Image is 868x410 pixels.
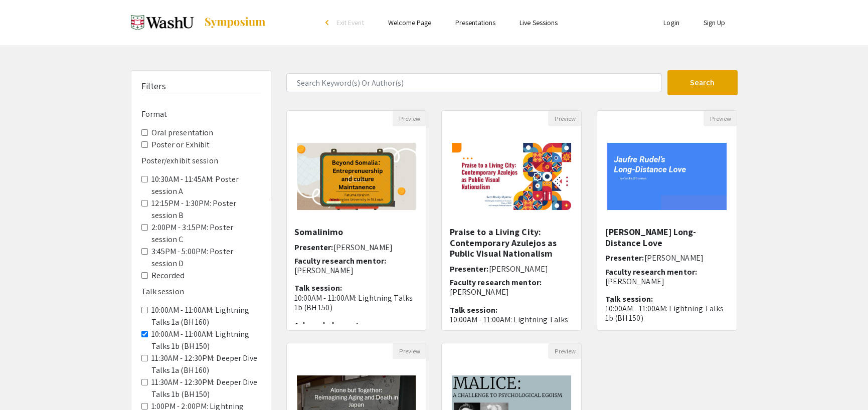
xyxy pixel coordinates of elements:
label: 3:45PM - 5:00PM: Poster session D [151,246,261,270]
p: [PERSON_NAME] [605,277,729,286]
label: Poster or Exhibit [151,139,210,151]
div: Open Presentation <p>Jaufre Rudel's Long-Distance Love</p> [597,110,737,331]
p: 10:00AM - 11:00AM: Lightning Talks 1b (BH 150) [294,293,419,312]
label: Oral presentation [151,127,214,139]
label: Recorded [151,270,185,282]
label: 11:30AM - 12:30PM: Deeper Dive Talks 1b (BH 150) [151,376,261,400]
button: Preview [548,343,581,359]
label: 10:00AM - 11:00AM: Lightning Talks 1a (BH 160) [151,304,261,328]
span: [PERSON_NAME] [644,253,703,263]
span: [PERSON_NAME] [333,242,393,253]
h6: Presenter: [605,253,729,263]
a: Live Sessions [519,18,558,27]
h5: Praise to a Living City: Contemporary Azulejos as Public Visual Nationalism [449,227,574,259]
a: Welcome Page [388,18,431,27]
h6: Format [141,109,261,119]
p: [PERSON_NAME] [449,287,574,297]
span: Talk session: [294,283,342,293]
img: <p>Praise to a Living City: Contemporary Azulejos as Public Visual Nationalism</p> [442,133,581,220]
button: Preview [393,343,426,359]
iframe: Chat [8,365,43,402]
img: <p>Somalinimo</p> [287,133,426,220]
button: Preview [704,111,737,126]
button: Preview [393,111,426,126]
label: 2:00PM - 3:15PM: Poster session C [151,222,261,246]
span: Talk session: [605,294,652,304]
span: Exit Event [336,18,364,27]
div: Open Presentation <p>Somalinimo</p> [286,110,427,331]
a: Presentations [455,18,495,27]
button: Search [667,70,738,95]
span: Faculty research mentor: [605,267,697,277]
span: [PERSON_NAME] [488,264,548,274]
a: Login [663,18,679,27]
h6: Presenter: [449,264,574,274]
img: Symposium by ForagerOne [204,17,266,29]
a: Sign Up [704,18,726,27]
img: Spring 2025 Undergraduate Research Symposium [131,10,194,35]
span: Talk session: [449,305,497,315]
h6: Presenter: [294,243,419,252]
p: 10:00AM - 11:00AM: Lightning Talks 1b (BH 150) [449,315,574,334]
p: 10:00AM - 11:00AM: Lightning Talks 1b (BH 150) [605,304,729,323]
h5: Somalinimo [294,227,419,238]
a: Spring 2025 Undergraduate Research Symposium [131,10,266,35]
h6: Poster/exhibit session [141,156,261,165]
div: Open Presentation <p>Praise to a Living City: Contemporary Azulejos as Public Visual Nationalism</p> [441,110,582,331]
label: 10:00AM - 11:00AM: Lightning Talks 1b (BH 150) [151,328,261,352]
h5: [PERSON_NAME] Long-Distance Love [605,227,729,248]
label: 12:15PM - 1:30PM: Poster session B [151,197,261,222]
input: Search Keyword(s) Or Author(s) [286,73,661,92]
img: <p>Jaufre Rudel's Long-Distance Love</p> [597,133,737,220]
p: [PERSON_NAME] [294,266,419,275]
label: 10:30AM - 11:45AM: Poster session A [151,173,261,197]
button: Preview [548,111,581,126]
h5: Filters [141,81,166,92]
label: 11:30AM - 12:30PM: Deeper Dive Talks 1a (BH 160) [151,352,261,376]
span: Faculty research mentor: [294,256,386,266]
h6: Talk session [141,287,261,296]
div: arrow_back_ios [325,20,331,26]
span: Acknowledgments: [294,320,366,330]
span: Faculty research mentor: [449,277,541,288]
